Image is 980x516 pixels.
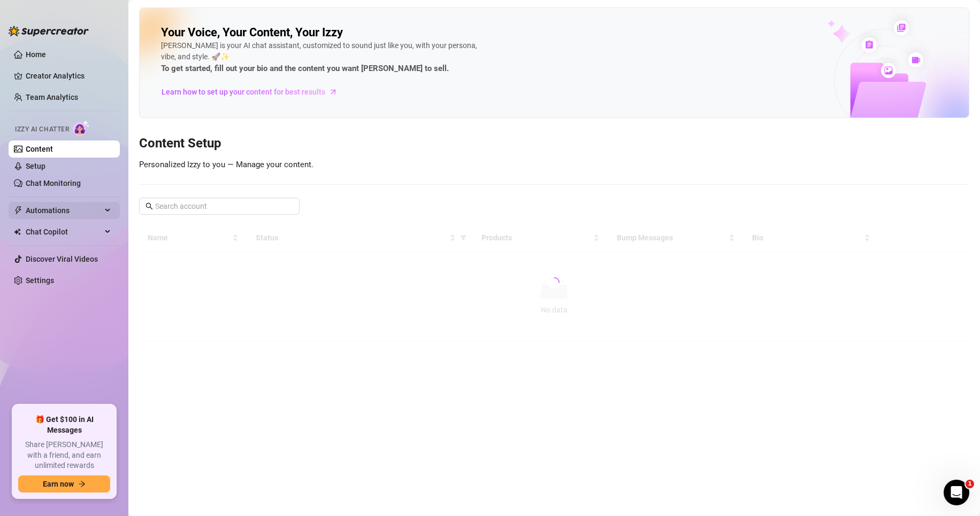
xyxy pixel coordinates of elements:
[73,120,90,136] img: AI Chatter
[966,480,974,488] span: 1
[139,160,313,169] span: Personalized Izzy to you — Manage your content.
[162,86,325,98] span: Learn how to set up your content for best results
[26,202,102,219] span: Automations
[547,276,561,289] span: loading
[161,25,343,40] h2: Your Voice, Your Content, Your Izzy
[26,255,98,263] a: Discover Viral Videos
[78,480,86,488] span: arrow-right
[155,200,285,212] input: Search account
[26,50,46,59] a: Home
[14,206,22,215] span: thunderbolt
[26,276,54,285] a: Settings
[161,40,482,75] div: [PERSON_NAME] is your AI chat assistant, customized to sound just like you, with your persona, vi...
[146,202,153,210] span: search
[43,480,74,488] span: Earn now
[26,67,111,84] a: Creator Analytics
[18,440,110,471] span: Share [PERSON_NAME] with a friend, and earn unlimited rewards
[161,64,449,73] strong: To get started, fill out your bio and the content you want [PERSON_NAME] to sell.
[26,162,45,170] a: Setup
[18,475,110,492] button: Earn nowarrow-right
[15,124,69,135] span: Izzy AI Chatter
[944,480,969,505] iframe: Intercom live chat
[18,415,110,435] span: 🎁 Get $100 in AI Messages
[14,228,21,236] img: Chat Copilot
[161,83,346,100] a: Learn how to set up your content for best results
[26,93,78,101] a: Team Analytics
[26,223,102,240] span: Chat Copilot
[139,135,969,152] h3: Content Setup
[26,179,81,187] a: Chat Monitoring
[803,9,969,118] img: ai-chatter-content-library-cLFOSyPT.png
[9,26,89,36] img: logo-BBDzfeDw.svg
[328,87,339,97] span: arrow-right
[26,145,53,153] a: Content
